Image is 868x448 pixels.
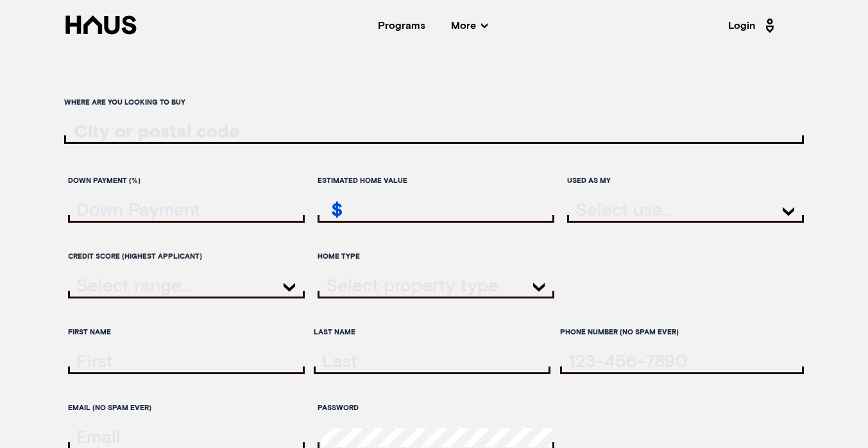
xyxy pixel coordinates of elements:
[314,321,550,343] label: Last Name
[563,352,804,371] input: tel
[567,169,804,192] label: Used as my
[68,245,305,268] label: Credit score (highest applicant)
[68,321,305,343] label: First Name
[560,321,804,343] label: Phone Number (no spam ever)
[321,428,554,447] input: password
[71,428,305,447] input: email
[321,201,554,220] input: estimatedHomeValue
[68,169,305,192] label: Down Payment (%)
[318,245,554,268] label: Home Type
[64,91,804,114] label: Where are you looking to buy
[378,21,425,31] a: Programs
[71,352,305,371] input: firstName
[317,352,550,371] input: lastName
[451,21,488,31] span: More
[68,397,305,419] label: Email (no spam ever)
[728,15,778,36] a: Login
[71,201,305,220] input: downPayment
[318,169,554,192] label: Estimated home value
[64,123,804,142] input: ratesLocationInput
[318,397,554,419] label: Password
[321,200,343,223] div: $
